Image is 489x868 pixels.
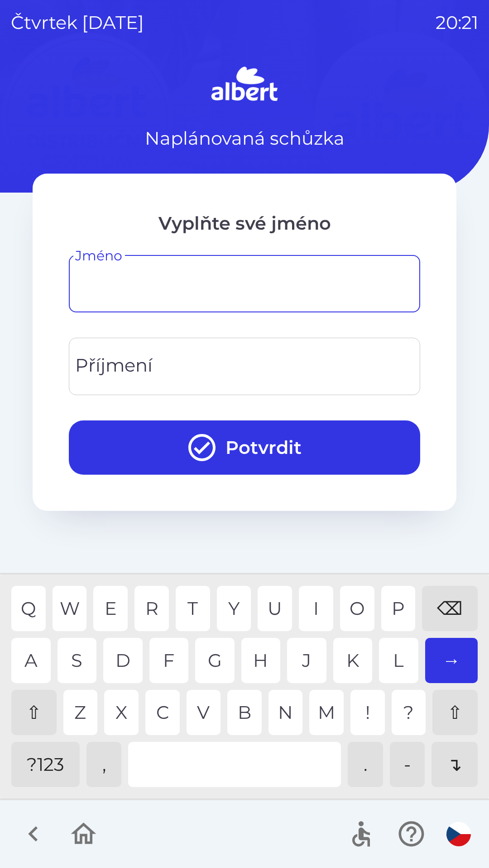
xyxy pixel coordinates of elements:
label: Jméno [75,246,122,265]
p: Naplánovaná schůzka [145,125,345,152]
p: Vyplňte své jméno [69,210,420,237]
img: Logo [33,63,456,107]
img: cs flag [446,822,471,846]
p: 20:21 [436,9,478,36]
p: čtvrtek [DATE] [11,9,144,36]
button: Potvrdit [69,420,420,475]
